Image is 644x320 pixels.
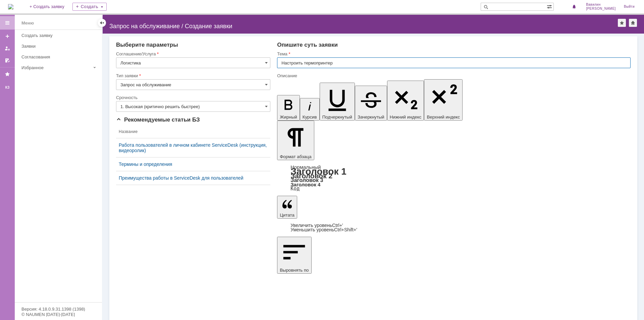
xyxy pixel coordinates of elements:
div: КЗ [2,85,13,90]
div: Тема [277,52,629,56]
span: Вавилин [586,3,616,7]
span: Зачеркнутый [358,115,384,120]
div: Создать заявку [21,33,98,38]
button: Выровнять по [277,237,311,274]
div: Избранное [21,65,91,70]
a: КЗ [2,82,13,93]
span: Формат абзаца [280,154,311,159]
span: Жирный [280,115,297,120]
th: Название [116,125,270,138]
button: Курсив [300,98,320,121]
a: Создать заявку [19,30,101,41]
div: Тип заявки [116,74,269,78]
img: logo [8,4,13,9]
a: Работа пользователей в личном кабинете ServiceDesk (инструкция, видеоролик) [119,142,268,153]
a: Заголовок 1 [290,166,346,177]
span: Выровнять по [280,268,309,273]
div: Скрыть меню [98,19,106,27]
button: Цитата [277,196,297,219]
button: Нижний индекс [387,81,424,121]
a: Мои заявки [2,43,13,54]
a: Заявки [19,41,101,51]
div: Создать [72,3,107,11]
span: Ctrl+Shift+' [334,227,357,232]
button: Формат абзаца [277,121,314,160]
div: Заявки [21,44,98,49]
div: Добавить в избранное [618,19,626,27]
button: Верхний индекс [424,79,463,121]
span: Ctrl+' [332,223,343,228]
a: Перейти на домашнюю страницу [8,4,13,9]
span: Рекомендуемые статьи БЗ [116,117,200,123]
span: Цитата [280,213,294,218]
span: Курсив [303,115,317,120]
a: Decrease [290,227,357,232]
div: Запрос на обслуживание / Создание заявки [109,23,618,30]
a: Преимущества работы в ServiceDesk для пользователей [119,175,268,181]
div: Сделать домашней страницей [629,19,637,27]
span: Опишите суть заявки [277,42,338,48]
span: Верхний индекс [427,115,460,120]
div: Описание [277,74,629,78]
div: © NAUMEN [DATE]-[DATE] [21,312,95,317]
button: Жирный [277,95,300,121]
a: Согласования [19,52,101,62]
div: Цитата [277,223,631,232]
div: Меню [21,19,34,27]
div: Соглашение/Услуга [116,52,269,56]
span: Выберите параметры [116,42,178,48]
a: Заголовок 4 [290,182,320,187]
a: Заголовок 3 [290,177,323,183]
span: Нижний индекс [390,115,422,120]
span: Расширенный поиск [547,3,553,9]
span: [PERSON_NAME] [586,7,616,11]
a: Мои согласования [2,55,13,66]
a: Нормальный [290,164,321,170]
a: Заголовок 2 [290,172,332,180]
span: Подчеркнутый [322,115,352,120]
button: Подчеркнутый [320,83,355,121]
a: Increase [290,223,343,228]
a: Код [290,186,300,192]
a: Создать заявку [2,31,13,42]
button: Зачеркнутый [355,86,387,121]
div: Согласования [21,54,98,59]
div: Формат абзаца [277,165,631,191]
div: Версия: 4.18.0.9.31.1398 (1398) [21,307,95,311]
a: Термины и определения [119,162,268,167]
div: Срочность [116,95,269,100]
